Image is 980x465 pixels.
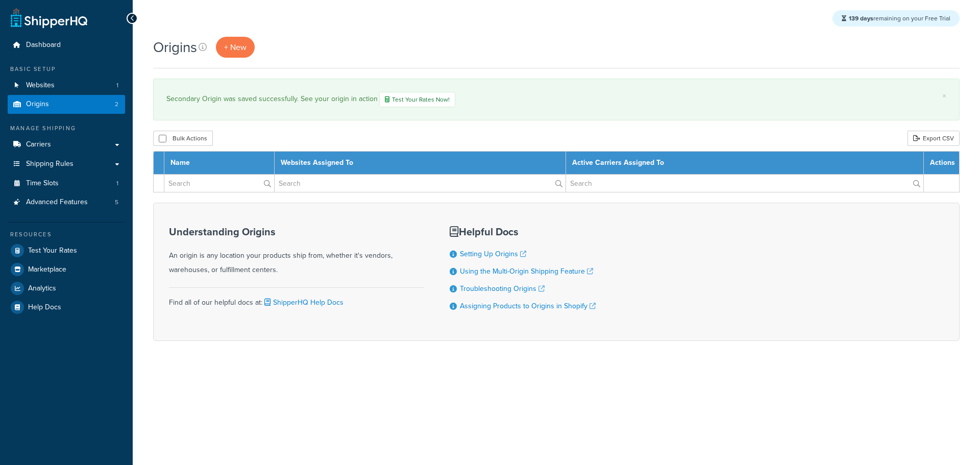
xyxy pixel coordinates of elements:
[275,175,566,192] input: Search
[26,100,49,109] span: Origins
[274,152,566,175] th: Websites Assigned To
[26,81,55,90] span: Websites
[28,303,61,312] span: Help Docs
[28,265,66,274] span: Marketplace
[164,175,274,192] input: Search
[924,152,960,175] th: Actions
[164,152,275,175] th: Name
[942,92,946,100] a: ×
[849,14,873,23] strong: 139 days
[8,135,125,154] a: Carriers
[8,230,125,239] div: Resources
[8,76,125,95] a: Websites 1
[169,226,424,237] h3: Understanding Origins
[26,160,73,168] span: Shipping Rules
[566,152,923,175] th: Active Carriers Assigned To
[115,100,118,109] span: 2
[8,279,125,298] a: Analytics
[169,226,424,277] div: An origin is any location your products ship from, whether it's vendors, warehouses, or fulfillme...
[153,37,197,57] h1: Origins
[460,249,526,259] a: Setting Up Origins
[169,287,424,310] div: Find all of our helpful docs at:
[166,92,946,107] div: Secondary Origin was saved successfully. See your origin in action
[8,193,125,212] a: Advanced Features 5
[460,301,596,311] a: Assigning Products to Origins in Shopify
[908,131,960,146] a: Export CSV
[8,76,125,95] li: Websites
[460,266,593,277] a: Using the Multi-Origin Shipping Feature
[460,283,545,294] a: Troubleshooting Origins
[26,140,51,149] span: Carriers
[262,297,344,308] a: ShipperHQ Help Docs
[224,41,247,53] span: + New
[8,155,125,174] a: Shipping Rules
[26,198,88,207] span: Advanced Features
[8,174,125,193] li: Time Slots
[28,284,56,293] span: Analytics
[153,131,213,146] button: Bulk Actions
[450,226,596,237] h3: Helpful Docs
[8,65,125,74] div: Basic Setup
[8,36,125,55] a: Dashboard
[11,8,87,28] a: ShipperHQ Home
[216,37,255,58] a: + New
[116,179,118,188] span: 1
[8,241,125,260] a: Test Your Rates
[566,175,923,192] input: Search
[8,124,125,133] div: Manage Shipping
[8,95,125,114] li: Origins
[8,95,125,114] a: Origins 2
[115,198,118,207] span: 5
[8,174,125,193] a: Time Slots 1
[28,247,77,255] span: Test Your Rates
[8,298,125,316] a: Help Docs
[8,260,125,279] a: Marketplace
[26,179,59,188] span: Time Slots
[26,41,61,50] span: Dashboard
[379,92,455,107] a: Test Your Rates Now!
[8,193,125,212] li: Advanced Features
[832,10,960,27] div: remaining on your Free Trial
[116,81,118,90] span: 1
